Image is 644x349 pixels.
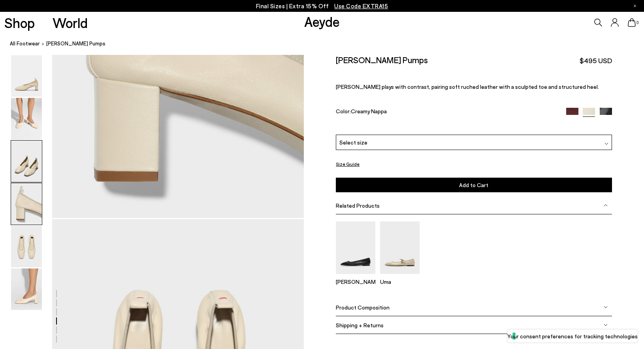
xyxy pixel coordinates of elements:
[339,138,367,146] span: Select size
[336,159,360,169] button: Size Guide
[11,226,42,267] img: Narissa Ruched Pumps - Image 5
[380,278,420,285] p: Uma
[580,56,612,66] span: $495 USD
[256,1,388,11] p: Final Sizes | Extra 15% Off
[336,178,612,192] button: Add to Cart
[380,268,420,285] a: Uma Mary-Jane Flats Uma
[11,183,42,225] img: Narissa Ruched Pumps - Image 4
[459,182,488,188] span: Add to Cart
[604,142,608,146] img: svg%3E
[336,278,375,285] p: [PERSON_NAME]
[604,305,608,309] img: svg%3E
[336,304,390,310] span: Product Composition
[336,108,557,117] div: Color:
[304,13,340,30] a: Aeyde
[10,39,40,48] a: All Footwear
[11,55,42,97] img: Narissa Ruched Pumps - Image 1
[4,16,35,30] a: Shop
[636,21,640,25] span: 0
[351,108,387,114] span: Creamy Nappa
[336,83,612,90] p: [PERSON_NAME] plays with contrast, pairing soft ruched leather with a sculpted toe and structured...
[336,268,375,285] a: Ida Leather Square-Toe Flats [PERSON_NAME]
[11,268,42,310] img: Narissa Ruched Pumps - Image 6
[628,18,636,27] a: 0
[336,55,428,65] h2: [PERSON_NAME] Pumps
[11,98,42,139] img: Narissa Ruched Pumps - Image 2
[507,332,638,340] label: Your consent preferences for tracking technologies
[336,202,380,209] span: Related Products
[11,141,42,182] img: Narissa Ruched Pumps - Image 3
[380,221,420,274] img: Uma Mary-Jane Flats
[604,203,608,207] img: svg%3E
[336,221,375,274] img: Ida Leather Square-Toe Flats
[604,323,608,327] img: svg%3E
[507,329,638,343] button: Your consent preferences for tracking technologies
[336,321,384,328] span: Shipping + Returns
[46,39,105,48] span: [PERSON_NAME] Pumps
[334,2,388,9] span: Navigate to /collections/ss25-final-sizes
[53,16,88,30] a: World
[10,33,644,55] nav: breadcrumb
